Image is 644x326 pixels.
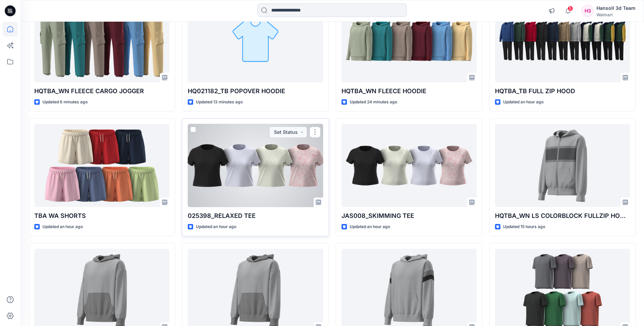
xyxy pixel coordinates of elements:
p: Updated 6 minutes ago [42,99,88,106]
p: HQ021182_TB POPOVER HOODIE [188,86,323,96]
p: HQTBA_TB FULL ZIP HOOD [495,86,630,96]
p: TBA WA SHORTS [34,211,169,221]
span: 5 [568,6,573,11]
p: Updated 24 minutes ago [350,99,397,106]
p: 025398_RELAXED TEE [188,211,323,221]
a: 025398_RELAXED TEE [188,124,323,207]
a: HQTBA_WN LS COLORBLOCK FULLZIP HOODIE [495,124,630,207]
p: Updated an hour ago [350,223,390,230]
p: Updated 15 hours ago [503,223,545,230]
p: HQTBA_WN LS COLORBLOCK FULLZIP HOODIE [495,211,630,221]
div: Hansoll 3d Team [596,4,636,12]
p: HQTBA_WN FLEECE HOODIE [342,86,477,96]
a: TBA WA SHORTS [34,124,169,207]
div: Walmart [596,12,636,17]
p: JAS008_SKIMMING TEE [342,211,477,221]
p: Updated an hour ago [503,99,544,106]
p: HQTBA_WN FLEECE CARGO JOGGER [34,86,169,96]
p: Updated an hour ago [42,223,83,230]
div: H3 [582,5,594,17]
p: Updated 13 minutes ago [196,99,243,106]
p: Updated an hour ago [196,223,236,230]
a: JAS008_SKIMMING TEE [342,124,477,207]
